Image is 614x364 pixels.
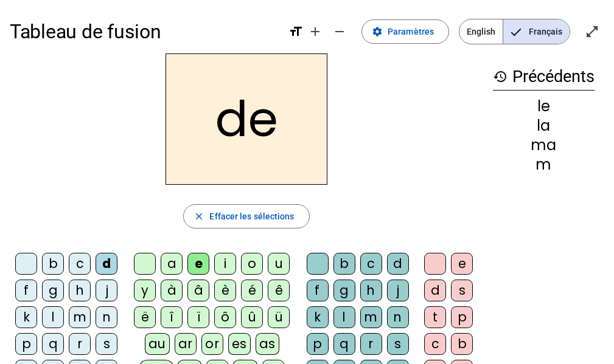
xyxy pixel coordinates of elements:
div: k [15,306,37,328]
div: f [15,280,37,301]
mat-icon: settings [372,26,383,37]
mat-icon: close [194,211,204,222]
div: f [307,280,329,301]
mat-icon: remove [332,24,347,39]
div: ma [493,138,595,153]
div: or [201,333,223,355]
span: Français [503,19,570,44]
div: g [333,280,355,301]
button: Augmenter la taille de la police [303,19,327,44]
div: e [451,253,473,275]
div: o [241,253,263,275]
div: k [307,306,329,328]
div: as [256,333,279,355]
div: b [333,253,355,275]
div: q [333,333,355,355]
div: ê [268,280,290,301]
div: d [387,253,409,275]
span: English [459,19,503,44]
div: h [360,280,382,301]
div: a [161,253,183,275]
div: î [161,306,183,328]
button: Diminuer la taille de la police [327,19,352,44]
div: s [387,333,409,355]
div: h [69,280,91,301]
div: b [42,253,64,275]
div: â [187,280,209,301]
div: é [241,280,263,301]
div: p [451,306,473,328]
mat-button-toggle-group: Language selection [459,19,570,44]
div: ü [268,306,290,328]
div: m [360,306,382,328]
button: Effacer les sélections [183,204,309,228]
div: j [96,280,117,301]
div: s [451,280,473,301]
div: l [42,306,64,328]
div: ï [187,306,209,328]
div: p [15,333,37,355]
div: è [214,280,236,301]
mat-icon: history [493,69,508,84]
div: i [214,253,236,275]
div: es [228,333,251,355]
h2: de [166,53,327,185]
span: Paramètres [388,24,434,39]
div: g [42,280,64,301]
div: ë [134,306,156,328]
div: ô [214,306,236,328]
button: Paramètres [361,19,449,44]
div: q [42,333,64,355]
div: e [187,253,209,275]
h1: Tableau de fusion [10,12,279,51]
div: au [145,333,170,355]
div: n [387,306,409,328]
span: Effacer les sélections [209,209,294,224]
div: b [451,333,473,355]
mat-icon: add [308,24,323,39]
button: Entrer en plein écran [580,19,604,44]
div: à [161,280,183,301]
div: ar [175,333,197,355]
div: y [134,280,156,301]
div: d [96,253,117,275]
div: u [268,253,290,275]
mat-icon: open_in_full [585,24,599,39]
div: le [493,99,595,114]
div: p [307,333,329,355]
div: c [69,253,91,275]
div: j [387,280,409,301]
div: s [96,333,117,355]
div: d [424,280,446,301]
div: c [424,333,446,355]
div: l [333,306,355,328]
div: r [360,333,382,355]
div: c [360,253,382,275]
mat-icon: format_size [288,24,303,39]
h3: Précédents [493,63,595,91]
div: m [493,157,595,172]
div: m [69,306,91,328]
div: r [69,333,91,355]
div: la [493,118,595,133]
div: û [241,306,263,328]
div: n [96,306,117,328]
div: t [424,306,446,328]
